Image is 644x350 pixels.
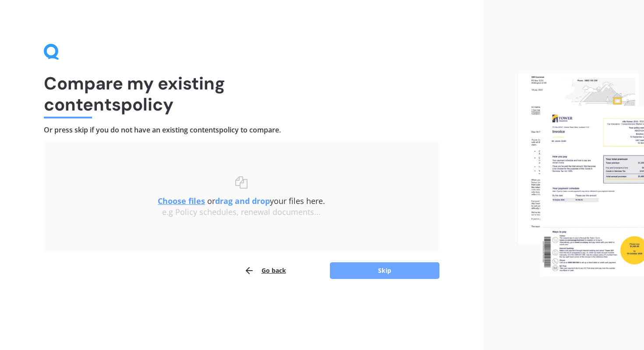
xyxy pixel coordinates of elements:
[330,262,439,279] button: Skip
[44,125,439,135] h4: Or press skip if you do not have an existing contents policy to compare.
[44,73,439,115] h1: Compare my existing contents policy
[158,196,325,206] span: or your files here.
[215,196,270,206] b: drag and drop
[61,207,422,217] div: e.g Policy schedules, renewal documents...
[158,196,205,206] u: Choose files
[244,262,286,279] button: Go back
